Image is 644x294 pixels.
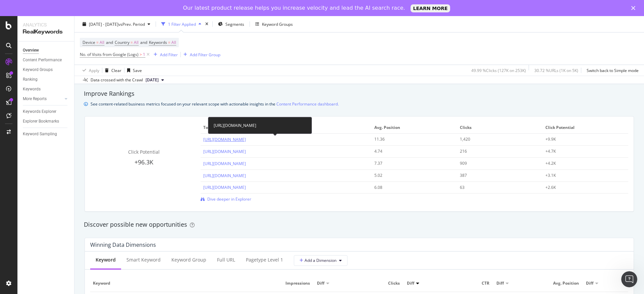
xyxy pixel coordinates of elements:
[541,280,579,286] span: Avg. Position
[471,67,526,73] div: 49.99 % Clicks ( 127K on 253K )
[374,148,446,154] div: 4.74
[294,255,347,266] button: Add a Dimension
[146,77,159,83] span: 2025 Aug. 11th
[96,256,116,263] div: Keyword
[460,125,538,131] span: Clicks
[23,108,69,115] a: Keywords Explorer
[100,38,104,47] span: All
[203,125,367,131] span: Top pages to improve
[23,108,56,115] div: Keywords Explorer
[584,65,639,76] button: Switch back to Simple mode
[23,57,62,64] div: Content Performance
[225,21,244,27] span: Segments
[545,148,618,154] div: +4.7K
[23,118,59,125] div: Explorer Bookmarks
[102,65,121,76] button: Clear
[106,40,113,45] span: and
[545,160,618,166] div: +4.2K
[587,67,639,73] div: Switch back to Simple mode
[631,6,638,10] div: Close
[300,258,336,263] span: Add a Dimension
[460,172,532,178] div: 387
[272,280,310,286] span: Impressions
[115,40,129,45] span: Country
[118,21,145,27] span: vs Prev. Period
[203,185,246,190] a: [URL][DOMAIN_NAME]
[262,21,293,27] div: Keyword Groups
[23,118,69,125] a: Explorer Bookmarks
[130,40,133,45] span: =
[207,196,251,202] span: Dive deeper in Explorer
[128,149,160,155] span: Click Potential
[374,160,446,166] div: 7.37
[126,256,161,263] div: Smart Keyword
[317,280,324,286] span: Diff
[545,185,618,191] div: +2.6K
[23,57,69,64] a: Content Performance
[80,65,99,76] button: Apply
[135,158,153,166] span: +96.3K
[534,67,578,73] div: 30.72 % URLs ( 1K on 5K )
[460,185,532,191] div: 63
[215,19,247,29] button: Segments
[362,280,400,286] span: Clicks
[253,19,296,29] button: Keyword Groups
[168,21,196,27] div: 1 Filter Applied
[276,100,339,107] a: Content Performance dashboard.
[203,173,246,178] a: [URL][DOMAIN_NAME]
[374,136,446,142] div: 11.36
[545,125,624,131] span: Click Potential
[411,4,450,12] a: LEARN MORE
[143,50,145,59] span: 1
[133,67,142,73] div: Save
[91,77,143,83] div: Data crossed with the Crawl
[23,76,69,83] a: Ranking
[143,76,167,84] button: [DATE]
[23,131,69,138] a: Keyword Sampling
[201,196,251,202] a: Dive deeper in Explorer
[80,52,139,57] span: No. of Visits from Google (Logs)
[84,100,635,107] div: info banner
[149,40,167,45] span: Keywords
[96,40,99,45] span: =
[23,66,53,73] div: Keyword Groups
[181,51,220,59] button: Add Filter Group
[80,19,153,29] button: [DATE] - [DATE]vsPrev. Period
[23,47,39,54] div: Overview
[111,67,121,73] div: Clear
[84,89,635,98] div: Improve Rankings
[203,137,246,142] a: [URL][DOMAIN_NAME]
[23,28,69,36] div: RealKeywords
[89,21,118,27] span: [DATE] - [DATE]
[451,280,489,286] span: CTR
[621,271,637,287] iframe: Intercom live chat
[204,21,210,27] div: times
[168,40,170,45] span: =
[151,51,178,59] button: Add Filter
[23,86,41,93] div: Keywords
[160,52,178,57] div: Add Filter
[140,52,142,57] span: >
[183,5,405,11] div: Our latest product release helps you increase velocity and lead the AI search race.
[374,125,453,131] span: Avg. Position
[23,21,69,28] div: Analytics
[23,66,69,73] a: Keyword Groups
[545,136,618,142] div: +9.9K
[23,86,69,93] a: Keywords
[83,40,95,45] span: Device
[217,256,235,263] div: Full URL
[93,280,265,286] span: Keyword
[89,67,99,73] div: Apply
[374,185,446,191] div: 6.08
[23,95,47,102] div: More Reports
[124,65,142,76] button: Save
[460,148,532,154] div: 216
[208,117,312,134] div: [URL][DOMAIN_NAME]
[203,149,246,154] a: [URL][DOMAIN_NAME]
[23,95,63,102] a: More Reports
[496,280,504,286] span: Diff
[84,220,635,229] div: Discover possible new opportunities
[23,131,57,138] div: Keyword Sampling
[23,76,38,83] div: Ranking
[134,38,139,47] span: All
